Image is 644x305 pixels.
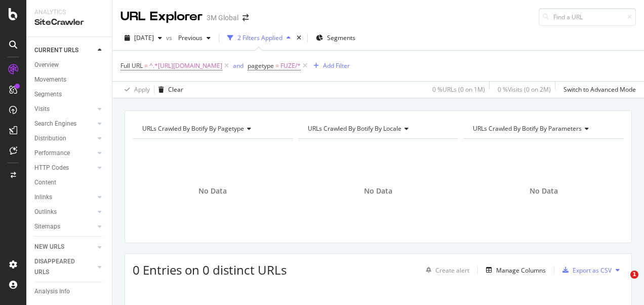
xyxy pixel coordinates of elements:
span: Segments [327,33,355,42]
div: NEW URLS [34,242,64,252]
div: 2 Filters Applied [237,33,283,42]
span: No Data [530,186,558,196]
div: and [233,61,244,70]
a: Visits [34,104,95,115]
button: Create alert [422,262,469,278]
button: Add Filter [309,60,350,72]
div: Create alert [435,266,469,275]
button: Segments [312,30,359,46]
span: ^.*[URL][DOMAIN_NAME] [149,59,222,73]
div: Outlinks [34,207,57,217]
span: 2025 Aug. 31st [134,33,154,42]
button: Previous [174,30,215,46]
div: HTTP Codes [34,163,69,173]
div: CURRENT URLS [34,45,78,56]
span: No Data [364,186,392,196]
a: Segments [34,89,105,100]
span: URLs Crawled By Botify By locale [308,124,401,133]
span: FUZE/* [280,59,301,73]
span: No Data [198,186,227,196]
a: Analysis Info [34,286,105,297]
h4: URLs Crawled By Botify By parameters [471,121,615,137]
div: SiteCrawler [34,17,104,28]
span: 0 Entries on 0 distinct URLs [133,261,287,278]
a: HTTP Codes [34,163,95,173]
button: 2 Filters Applied [223,30,295,46]
div: Performance [34,148,70,159]
a: Overview [34,60,105,70]
div: 0 % URLs ( 0 on 1M ) [432,85,485,94]
button: Clear [154,82,183,98]
button: [DATE] [120,30,166,46]
span: URLs Crawled By Botify By parameters [473,124,582,133]
span: Full URL [120,61,143,70]
a: Search Engines [34,119,95,129]
div: Export as CSV [573,266,612,275]
a: Content [34,177,105,188]
div: 3M Global [207,13,238,23]
div: Distribution [34,133,66,144]
iframe: Intercom live chat [610,271,634,295]
h4: URLs Crawled By Botify By locale [306,121,450,137]
input: Find a URL [539,8,636,26]
button: Manage Columns [482,264,546,276]
div: Search Engines [34,119,76,129]
div: Content [34,177,56,188]
h4: URLs Crawled By Botify By pagetype [140,121,284,137]
div: Add Filter [323,61,350,70]
a: Inlinks [34,192,95,203]
div: URL Explorer [120,8,203,25]
div: Clear [168,85,183,94]
span: pagetype [248,61,274,70]
div: Analysis Info [34,286,70,297]
span: 1 [630,271,638,279]
div: Manage Columns [496,266,546,275]
div: Switch to Advanced Mode [563,85,636,94]
button: Switch to Advanced Mode [559,82,636,98]
div: times [295,33,303,43]
div: Segments [34,89,62,100]
div: DISAPPEARED URLS [34,256,86,278]
button: Export as CSV [558,262,612,278]
span: = [275,61,279,70]
a: Movements [34,74,105,85]
a: DISAPPEARED URLS [34,256,95,278]
button: Apply [120,82,150,98]
span: = [144,61,148,70]
div: arrow-right-arrow-left [243,14,249,21]
a: Performance [34,148,95,159]
div: Sitemaps [34,221,60,232]
a: Distribution [34,133,95,144]
span: URLs Crawled By Botify By pagetype [142,124,244,133]
div: Inlinks [34,192,52,203]
span: Previous [174,33,203,42]
a: Sitemaps [34,221,95,232]
div: 0 % Visits ( 0 on 2M ) [498,85,551,94]
span: vs [166,33,174,42]
button: and [233,61,244,70]
div: Analytics [34,8,104,17]
a: CURRENT URLS [34,45,95,56]
div: Movements [34,74,66,85]
div: Apply [134,85,150,94]
a: Outlinks [34,207,95,217]
div: Overview [34,60,59,70]
div: Visits [34,104,50,115]
a: NEW URLS [34,242,95,252]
